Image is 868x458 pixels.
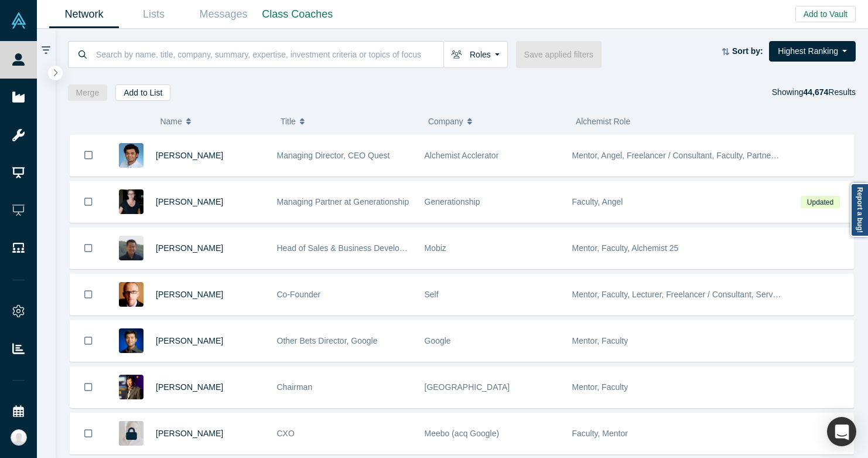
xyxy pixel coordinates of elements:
[572,243,679,253] span: Mentor, Faculty, Alchemist 25
[425,243,446,253] span: Mobiz
[277,429,295,438] span: CXO
[772,84,856,101] div: Showing
[119,375,143,399] img: Timothy Chou's Profile Image
[572,151,823,160] span: Mentor, Angel, Freelancer / Consultant, Faculty, Partner, Lecturer, VC
[732,46,763,56] strong: Sort by:
[428,109,463,134] span: Company
[119,1,189,28] a: Lists
[425,197,480,206] span: Generationship
[49,1,119,28] a: Network
[70,228,107,269] button: Bookmark
[425,336,451,345] span: Google
[443,41,508,68] button: Roles
[189,1,258,28] a: Messages
[277,336,378,345] span: Other Bets Director, Google
[70,321,107,361] button: Bookmark
[572,197,623,206] span: Faculty, Angel
[281,109,296,134] span: Title
[160,109,182,134] span: Name
[277,382,313,392] span: Chairman
[516,41,602,68] button: Save applied filters
[281,109,416,134] button: Title
[769,41,856,62] button: Highest Ranking
[119,143,143,168] img: Gnani Palanikumar's Profile Image
[156,290,223,299] a: [PERSON_NAME]
[156,243,223,253] a: [PERSON_NAME]
[70,274,107,315] button: Bookmark
[119,189,143,214] img: Rachel Chalmers's Profile Image
[803,87,828,97] strong: 44,674
[425,429,500,438] span: Meebo (acq Google)
[572,336,628,345] span: Mentor, Faculty
[277,151,390,160] span: Managing Director, CEO Quest
[425,382,510,392] span: [GEOGRAPHIC_DATA]
[156,382,223,392] a: [PERSON_NAME]
[160,109,268,134] button: Name
[572,382,628,392] span: Mentor, Faculty
[425,290,439,299] span: Self
[115,84,170,101] button: Add to List
[70,367,107,408] button: Bookmark
[95,40,443,68] input: Search by name, title, company, summary, expertise, investment criteria or topics of focus
[572,429,628,438] span: Faculty, Mentor
[156,151,223,160] a: [PERSON_NAME]
[801,196,839,208] span: Updated
[156,336,223,345] a: [PERSON_NAME]
[803,87,856,97] span: Results
[11,429,27,446] img: Katinka Harsányi's Account
[850,183,868,237] a: Report a bug!
[277,290,321,299] span: Co-Founder
[70,413,107,454] button: Bookmark
[119,236,143,260] img: Michael Chang's Profile Image
[119,282,143,307] img: Robert Winder's Profile Image
[425,151,499,160] span: Alchemist Acclerator
[68,84,108,101] button: Merge
[11,12,27,29] img: Alchemist Vault Logo
[156,197,223,206] a: [PERSON_NAME]
[156,429,223,438] a: [PERSON_NAME]
[119,328,143,353] img: Steven Kan's Profile Image
[70,135,107,176] button: Bookmark
[277,243,454,253] span: Head of Sales & Business Development (interim)
[576,117,630,126] span: Alchemist Role
[795,6,856,22] button: Add to Vault
[70,182,107,222] button: Bookmark
[258,1,337,28] a: Class Coaches
[277,197,409,206] span: Managing Partner at Generationship
[428,109,563,134] button: Company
